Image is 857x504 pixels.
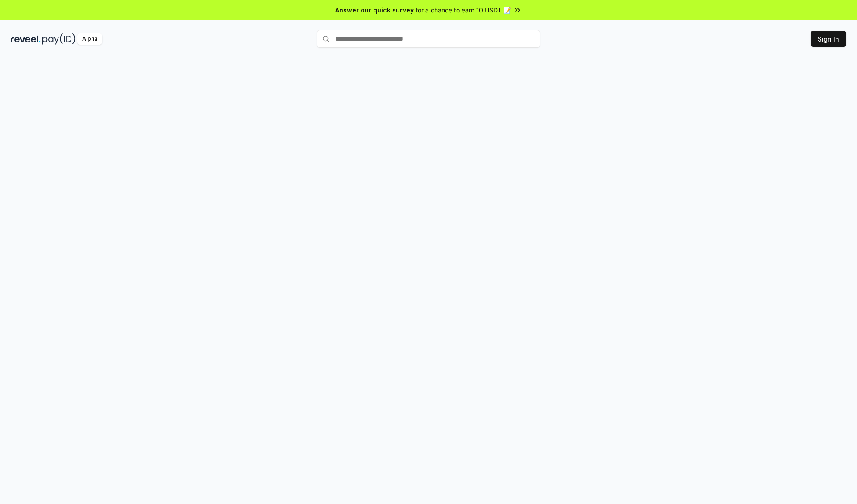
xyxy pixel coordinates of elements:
span: for a chance to earn 10 USDT 📝 [416,5,511,15]
span: Answer our quick survey [335,5,414,15]
div: Alpha [77,33,102,45]
button: Sign In [811,31,846,47]
img: reveel_dark [11,33,41,45]
img: pay_id [42,33,75,45]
